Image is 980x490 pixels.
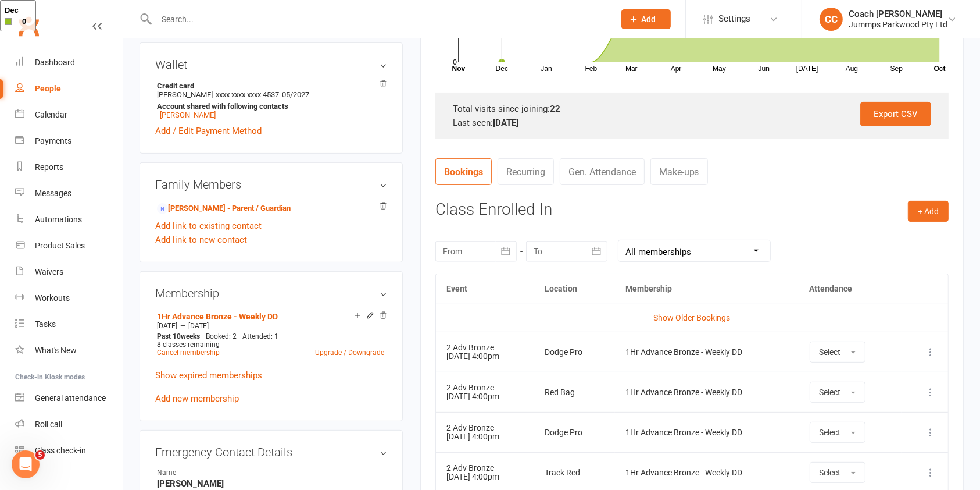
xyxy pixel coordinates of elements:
a: Make-ups [650,158,708,185]
div: Product Sales [35,241,85,250]
a: People [15,76,123,102]
div: — [154,321,387,331]
div: People [35,84,61,93]
div: General attendance [35,393,106,403]
a: Messages [15,180,123,207]
a: Add new membership [155,393,239,404]
div: Messages [35,189,71,198]
li: [PERSON_NAME] [155,80,387,121]
div: Coach [PERSON_NAME] [849,9,947,19]
a: Bookings [435,158,492,185]
span: xxxx xxxx xxxx 4537 [216,90,279,99]
div: Workouts [35,293,70,303]
a: Reports [15,154,123,180]
a: Waivers [15,259,123,285]
h3: Membership [155,287,387,300]
a: Tasks [15,311,123,338]
a: Calendar [15,102,123,128]
button: Select [810,422,865,443]
div: 1Hr Advance Bronze - Weekly DD [625,388,788,397]
span: Select [820,347,841,357]
div: 1Hr Advance Bronze - Weekly DD [625,468,788,477]
strong: Credit card [157,81,381,90]
div: Dodge Pro [545,348,605,357]
div: 1Hr Advance Bronze - Weekly DD [625,428,788,437]
button: + Add [908,201,949,222]
span: Select [820,388,841,397]
th: Membership [615,274,799,304]
div: weeks [154,332,203,340]
a: Payments [15,128,123,154]
div: Payments [35,136,71,145]
div: Calendar [35,110,67,119]
strong: 22 [550,104,560,114]
div: Dodge Pro [545,428,605,437]
div: Total visits since joining: [453,102,931,116]
div: Track Red [545,468,605,477]
iframe: Intercom live chat [12,450,40,478]
div: 2 Adv Bronze [446,464,524,473]
h3: Wallet [155,58,387,71]
div: CC [820,8,843,31]
div: 2 Adv Bronze [446,343,524,352]
a: General attendance kiosk mode [15,385,123,411]
div: Automations [35,215,82,224]
div: Reports [35,162,63,172]
a: Product Sales [15,233,123,259]
h3: Emergency Contact Details [155,446,387,459]
button: Select [810,342,865,363]
div: 2 Adv Bronze [446,384,524,392]
a: Show Older Bookings [653,313,730,322]
div: Name [157,467,253,478]
strong: [DATE] [493,118,518,128]
div: 2 Adv Bronze [446,424,524,432]
span: 8 classes remaining [157,340,220,349]
span: Select [820,468,841,477]
a: Add / Edit Payment Method [155,124,262,138]
div: Roll call [35,420,62,429]
a: [PERSON_NAME] - Parent / Guardian [157,203,291,215]
span: [DATE] [188,322,209,330]
button: Select [810,462,865,483]
a: Gen. Attendance [560,158,645,185]
span: Past 10 [157,332,181,340]
a: Export CSV [860,102,931,126]
a: Automations [15,207,123,233]
a: What's New [15,338,123,364]
a: [PERSON_NAME] [160,111,216,119]
h3: Family Members [155,178,387,191]
button: Select [810,382,865,403]
a: Workouts [15,285,123,311]
span: Settings [718,6,750,32]
span: 5 [35,450,45,460]
a: Show expired memberships [155,370,262,381]
input: Search... [153,11,606,27]
div: Dashboard [35,58,75,67]
a: Class kiosk mode [15,438,123,464]
span: 05/2027 [282,90,309,99]
a: Cancel membership [157,349,220,357]
td: [DATE] 4:00pm [436,332,535,372]
button: Add [621,9,671,29]
div: Class check-in [35,446,86,455]
a: Recurring [498,158,554,185]
th: Event [436,274,535,304]
h3: Class Enrolled In [435,201,949,219]
strong: Account shared with following contacts [157,102,381,111]
strong: [PERSON_NAME] [157,478,387,489]
span: Select [820,428,841,437]
th: Location [534,274,615,304]
span: Add [642,15,656,24]
div: Tasks [35,319,56,329]
a: Add link to existing contact [155,219,262,233]
div: 1Hr Advance Bronze - Weekly DD [625,348,788,357]
div: Jummps Parkwood Pty Ltd [849,19,947,30]
a: Dashboard [15,49,123,76]
a: 1Hr Advance Bronze - Weekly DD [157,312,278,321]
td: [DATE] 4:00pm [436,412,535,452]
span: [DATE] [157,322,177,330]
span: Booked: 2 [206,332,237,340]
a: Add link to new contact [155,233,247,247]
a: Roll call [15,411,123,438]
a: Upgrade / Downgrade [315,349,384,357]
